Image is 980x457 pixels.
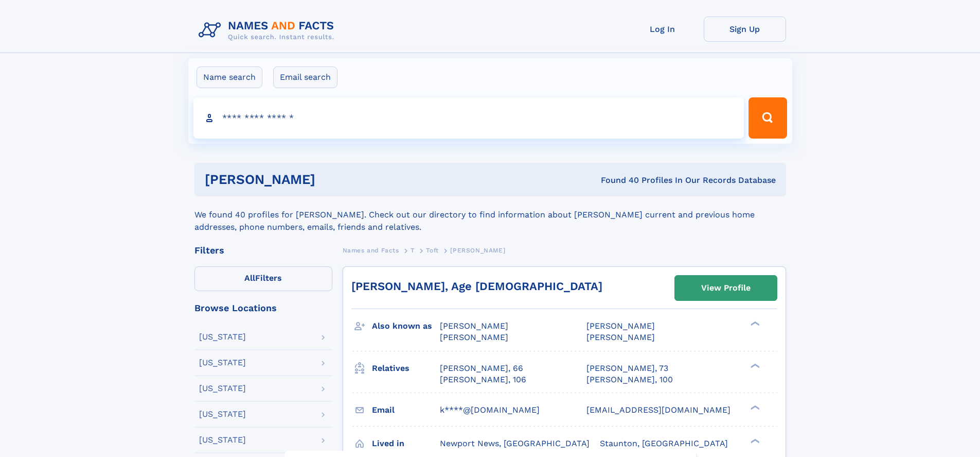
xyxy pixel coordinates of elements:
img: Logo Names and Facts [194,16,343,44]
a: [PERSON_NAME], 66 [440,363,523,374]
div: [US_STATE] [199,359,246,367]
div: [US_STATE] [199,410,246,418]
span: All [244,273,255,283]
div: Filters [194,246,332,255]
span: Toft [426,247,438,254]
div: [US_STATE] [199,436,246,444]
div: Found 40 Profiles In Our Records Database [458,175,776,186]
span: [EMAIL_ADDRESS][DOMAIN_NAME] [586,405,730,415]
h3: Lived in [372,435,440,452]
div: ❯ [748,362,760,369]
span: [PERSON_NAME] [440,321,508,331]
div: [US_STATE] [199,384,246,393]
span: [PERSON_NAME] [586,332,655,342]
span: T [411,247,415,254]
span: [PERSON_NAME] [586,321,655,331]
a: [PERSON_NAME], 106 [440,374,526,385]
div: Browse Locations [194,303,332,313]
div: ❯ [748,404,760,411]
div: ❯ [748,437,760,444]
div: View Profile [701,276,751,300]
div: ❯ [748,320,760,327]
span: Staunton, [GEOGRAPHIC_DATA] [600,438,728,448]
label: Name search [197,66,262,88]
a: View Profile [675,276,777,300]
label: Filters [194,266,332,291]
a: Log In [621,16,704,42]
button: Search Button [749,97,787,139]
a: Names and Facts [343,244,399,257]
span: Newport News, [GEOGRAPHIC_DATA] [440,438,590,448]
h3: Email [372,401,440,419]
a: Sign Up [704,16,786,42]
div: [US_STATE] [199,333,246,341]
label: Email search [273,66,337,88]
h3: Also known as [372,317,440,335]
h3: Relatives [372,360,440,377]
input: search input [193,97,744,139]
span: [PERSON_NAME] [450,247,505,254]
div: We found 40 profiles for [PERSON_NAME]. Check out our directory to find information about [PERSON... [194,196,786,233]
a: [PERSON_NAME], 73 [586,363,668,374]
a: [PERSON_NAME], 100 [586,374,673,385]
a: T [411,244,415,257]
span: [PERSON_NAME] [440,332,508,342]
a: Toft [426,244,438,257]
a: [PERSON_NAME], Age [DEMOGRAPHIC_DATA] [351,280,602,293]
h1: [PERSON_NAME] [205,173,458,186]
